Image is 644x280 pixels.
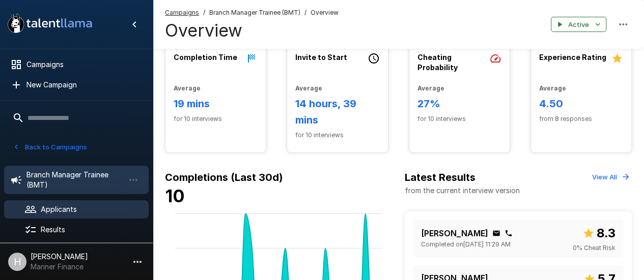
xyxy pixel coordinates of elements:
[539,96,623,112] h6: 4.50
[417,84,444,92] b: Average
[295,96,379,128] h6: 14 hours, 39 mins
[295,130,379,140] span: for 10 interviews
[174,114,258,124] span: for 10 interviews
[165,185,185,206] b: 10
[405,171,475,183] b: Latest Results
[304,8,306,18] span: /
[421,239,511,250] span: Completed on [DATE] 11:29 AM
[551,17,606,33] button: Active
[311,8,339,18] span: Overview
[295,84,322,92] b: Average
[539,84,566,92] b: Average
[165,9,199,16] u: Campaigns
[165,171,283,183] b: Completions (Last 30d)
[573,243,615,253] span: 0 % Cheat Risk
[165,20,339,41] h4: Overview
[209,8,300,18] span: Branch Manager Trainee (BMT)
[539,53,606,61] b: Experience Rating
[582,224,615,243] span: Overall score out of 10
[174,53,237,61] b: Completion Time
[405,185,520,196] p: from the current interview version
[590,169,632,185] button: View All
[295,53,347,61] b: Invite to Start
[505,229,513,237] div: Click to copy
[417,114,501,124] span: for 10 interviews
[417,96,501,112] h6: 27%
[174,84,201,92] b: Average
[421,227,488,239] p: [PERSON_NAME]
[539,114,623,124] span: from 8 responses
[492,229,500,237] div: Click to copy
[174,96,258,112] h6: 19 mins
[203,8,205,18] span: /
[417,53,458,72] b: Cheating Probability
[597,226,615,240] b: 8.3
